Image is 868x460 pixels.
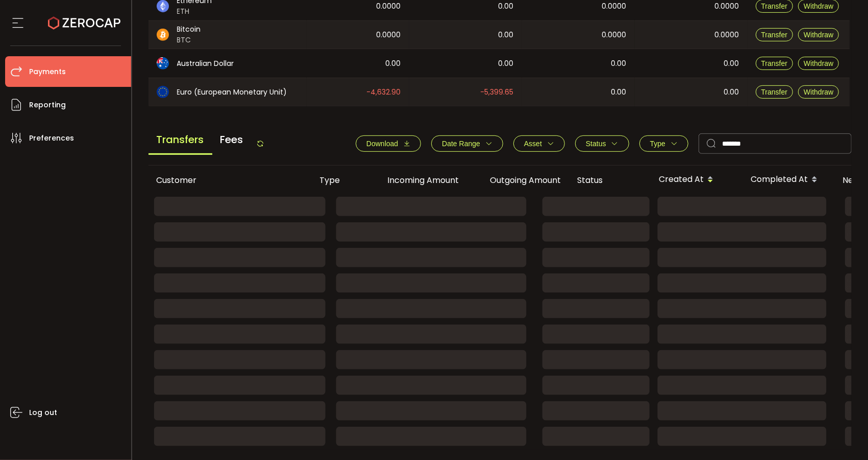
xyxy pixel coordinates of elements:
button: Asset [513,135,565,152]
div: Type [312,174,365,186]
span: Transfer [761,2,788,10]
span: 0.0000 [377,29,401,41]
span: Transfer [761,59,788,67]
span: 0.0000 [377,1,401,12]
button: Status [575,135,629,152]
span: 0.00 [386,58,401,70]
span: Withdraw [804,88,833,96]
button: Download [356,135,421,152]
span: Transfers [148,126,212,155]
button: Withdraw [798,85,839,99]
span: Euro (European Monetary Unit) [177,87,287,98]
span: 0.0000 [715,29,739,41]
span: Type [650,140,665,148]
span: Asset [524,140,542,148]
div: Incoming Amount [365,174,467,186]
div: Outgoing Amount [467,174,569,186]
span: Payments [29,64,66,79]
span: Log out [29,405,57,420]
span: Fees [212,126,252,153]
span: 0.0000 [715,1,739,12]
img: btc_portfolio.svg [157,29,169,41]
button: Date Range [431,135,503,152]
span: BTC [177,35,201,45]
span: 0.00 [611,58,627,70]
span: Bitcoin [177,24,201,35]
div: Status [569,174,651,186]
span: 0.0000 [602,1,627,12]
span: 0.00 [724,58,739,70]
button: Withdraw [798,28,839,41]
button: Transfer [756,57,793,70]
button: Type [639,135,688,152]
span: Status [586,140,606,148]
img: eur_portfolio.svg [157,86,169,98]
div: Created At [651,171,743,189]
span: Download [366,140,398,148]
div: Completed At [743,171,835,189]
span: -4,632.90 [367,86,401,98]
iframe: Chat Widget [817,411,868,460]
span: ETH [177,6,212,17]
button: Withdraw [798,57,839,70]
span: Reporting [29,98,66,112]
span: -5,399.65 [481,86,514,98]
button: Transfer [756,85,793,99]
span: Australian Dollar [177,58,234,69]
div: Customer [148,174,312,186]
span: 0.00 [499,58,514,70]
span: 0.00 [499,29,514,41]
span: Withdraw [804,2,833,10]
span: Transfer [761,88,788,96]
span: 0.00 [499,1,514,12]
img: aud_portfolio.svg [157,57,169,70]
span: Withdraw [804,31,833,39]
span: Transfer [761,31,788,39]
span: 0.0000 [602,29,627,41]
span: Date Range [442,140,480,148]
button: Transfer [756,28,793,41]
span: Preferences [29,131,74,146]
span: Withdraw [804,59,833,67]
span: 0.00 [724,86,739,98]
span: 0.00 [611,86,627,98]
